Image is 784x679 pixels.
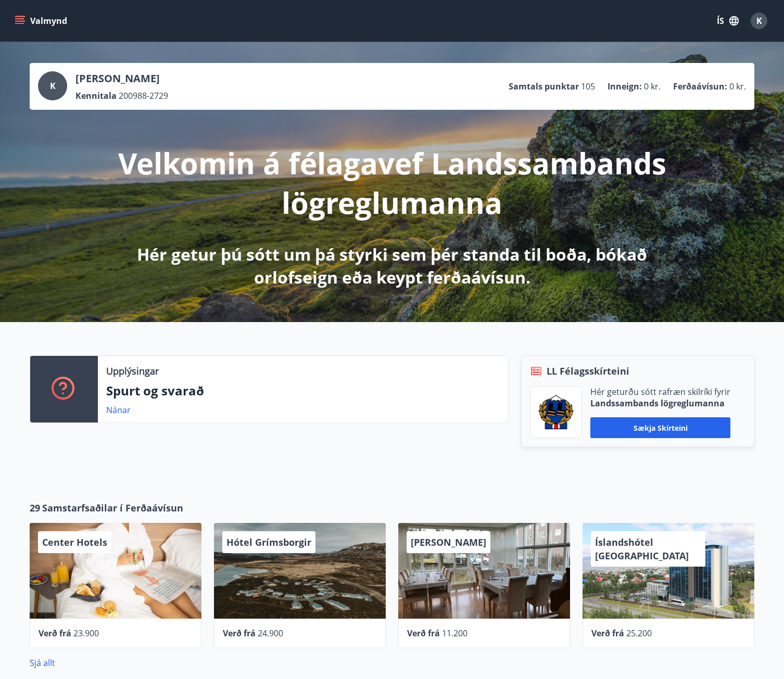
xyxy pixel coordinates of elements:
[119,90,168,101] span: 200988-2729
[42,501,183,515] span: Samstarfsaðilar í Ferðaávísun
[223,627,256,639] span: Verð frá
[42,536,107,548] span: Center Hotels
[258,627,283,639] span: 24.900
[590,417,730,438] button: Sækja skírteini
[30,657,55,669] a: Sjá allt
[442,627,467,639] span: 11.200
[73,627,99,639] span: 23.900
[106,382,500,400] p: Spurt og svarað
[50,80,56,92] span: K
[756,15,762,27] span: K
[226,536,311,548] span: Hótel Grímsborgir
[608,81,642,92] p: Inneign :
[39,627,71,639] span: Verð frá
[75,90,117,101] p: Kennitala
[590,398,730,409] p: Landssambands lögreglumanna
[590,386,730,398] p: Hér geturðu sótt rafræn skilríki fyrir
[673,81,727,92] p: Ferðaávísun :
[75,71,168,86] p: [PERSON_NAME]
[30,501,40,515] span: 29
[117,143,667,222] p: Velkomin á félagavef Landssambands lögreglumanna
[12,11,71,30] button: menu
[547,364,629,378] span: LL Félagsskírteini
[106,404,131,416] a: Nánar
[117,243,667,289] p: Hér getur þú sótt um þá styrki sem þér standa til boða, bókað orlofseign eða keypt ferðaávísun.
[509,81,579,92] p: Samtals punktar
[407,627,440,639] span: Verð frá
[595,536,689,562] span: Íslandshótel [GEOGRAPHIC_DATA]
[644,81,661,92] span: 0 kr.
[729,81,746,92] span: 0 kr.
[538,395,574,429] img: 1cqKbADZNYZ4wXUG0EC2JmCwhQh0Y6EN22Kw4FTY.png
[106,364,159,378] p: Upplýsingar
[581,81,595,92] span: 105
[626,627,652,639] span: 25.200
[411,536,486,548] span: [PERSON_NAME]
[591,627,624,639] span: Verð frá
[711,11,744,30] button: ÍS
[747,8,772,33] button: K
